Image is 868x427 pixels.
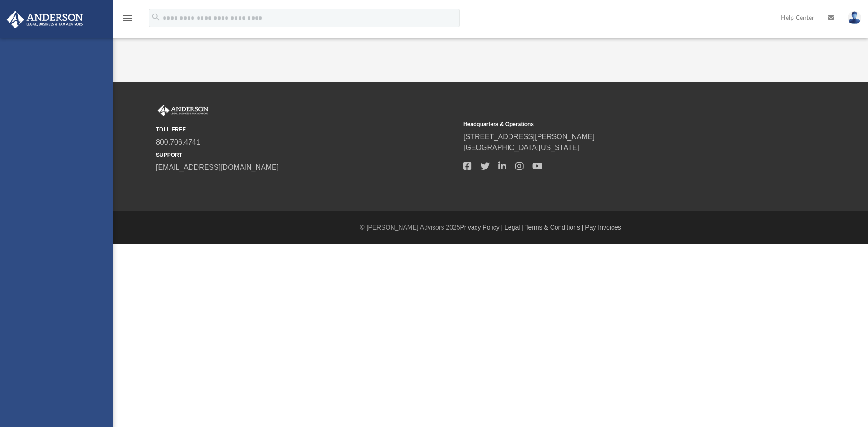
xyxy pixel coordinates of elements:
a: 800.706.4741 [156,138,200,146]
small: SUPPORT [156,151,457,159]
a: Legal | [505,224,524,231]
a: Pay Invoices [585,224,621,231]
a: menu [122,17,133,23]
a: Privacy Policy | [460,224,503,231]
i: menu [122,13,133,23]
small: TOLL FREE [156,126,457,134]
div: © [PERSON_NAME] Advisors 2025 [113,223,868,232]
a: Terms & Conditions | [525,224,584,231]
a: [EMAIL_ADDRESS][DOMAIN_NAME] [156,164,278,171]
a: [STREET_ADDRESS][PERSON_NAME] [463,133,594,141]
i: search [151,12,161,22]
small: Headquarters & Operations [463,120,764,128]
img: Anderson Advisors Platinum Portal [156,105,210,117]
a: [GEOGRAPHIC_DATA][US_STATE] [463,144,579,151]
img: Anderson Advisors Platinum Portal [4,11,86,28]
img: User Pic [848,11,861,24]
